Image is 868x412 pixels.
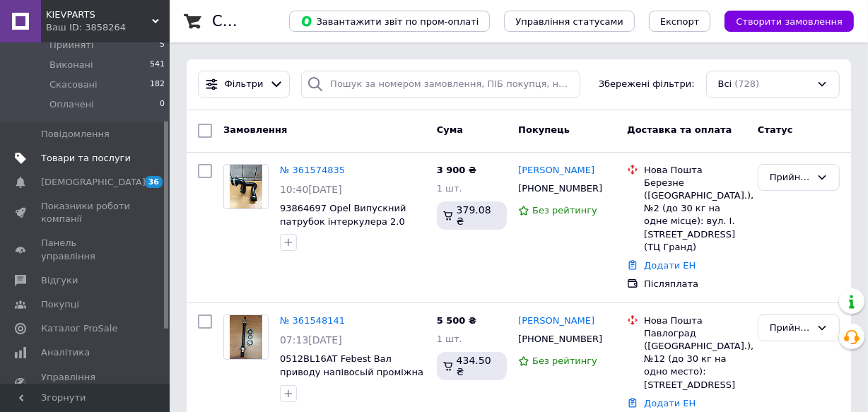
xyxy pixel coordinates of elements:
[230,165,263,208] img: Фото товару
[627,124,732,135] span: Доставка та оплата
[280,165,345,175] a: № 361574835
[225,78,264,91] span: Фільтри
[504,11,635,32] button: Управління статусами
[644,327,746,392] div: Павлоград ([GEOGRAPHIC_DATA].), №12 (до 30 кг на одно место): [STREET_ADDRESS]
[437,183,462,194] span: 1 шт.
[736,16,843,27] span: Створити замовлення
[41,176,146,189] span: [DEMOGRAPHIC_DATA]
[770,321,811,336] div: Прийнято
[644,314,746,327] div: Нова Пошта
[649,11,711,32] button: Експорт
[46,21,170,34] div: Ваш ID: 3858264
[532,205,597,216] span: Без рейтингу
[49,98,94,111] span: Оплачені
[660,16,700,27] span: Експорт
[437,201,508,230] div: 379.08 ₴
[758,124,793,135] span: Статус
[644,398,696,408] a: Додати ЕН
[644,278,746,290] div: Післяплата
[300,15,479,28] span: Завантажити звіт по пром-оплаті
[515,16,623,27] span: Управління статусами
[41,200,131,225] span: Показники роботи компанії
[734,78,759,89] span: (728)
[49,39,93,52] span: Прийняті
[41,322,117,335] span: Каталог ProSale
[718,78,732,91] span: Всі
[770,170,811,185] div: Прийнято
[644,260,696,271] a: Додати ЕН
[280,353,423,404] a: 0512BL16AT Febest Вал приводу напівосьій проміжна коробка автомат1.6 бензин mazda 3 bk bl [DATE]-...
[437,315,476,326] span: 5 500 ₴
[150,78,165,91] span: 182
[145,176,163,188] span: 36
[49,78,98,91] span: Скасовані
[518,124,570,135] span: Покупець
[41,298,79,311] span: Покупці
[280,334,342,346] span: 07:13[DATE]
[437,165,476,175] span: 3 900 ₴
[223,314,269,360] a: Фото товару
[41,128,110,141] span: Повідомлення
[710,16,854,26] a: Створити замовлення
[644,177,746,254] div: Березне ([GEOGRAPHIC_DATA].), №2 (до 30 кг на одне місце): вул. І. [STREET_ADDRESS] (ТЦ Гранд)
[49,59,93,71] span: Виконані
[160,39,165,52] span: 5
[230,315,263,359] img: Фото товару
[599,78,695,91] span: Збережені фільтри:
[515,330,604,348] div: [PHONE_NUMBER]
[41,274,78,287] span: Відгуки
[41,152,131,165] span: Товари та послуги
[725,11,854,32] button: Створити замовлення
[41,237,131,262] span: Панель управління
[301,71,580,98] input: Пошук за номером замовлення, ПІБ покупця, номером телефону, Email, номером накладної
[437,124,463,135] span: Cума
[518,314,594,328] a: [PERSON_NAME]
[41,346,90,359] span: Аналітика
[280,184,342,195] span: 10:40[DATE]
[223,164,269,209] a: Фото товару
[212,13,356,30] h1: Список замовлень
[41,371,131,396] span: Управління сайтом
[46,8,152,21] span: KIEVPARTS
[280,203,406,253] a: 93864697 Opel Випускний патрубок інтеркулера 2.0 дизель renault opel nissan НОВИЙ АНАЛОГ
[532,355,597,366] span: Без рейтингу
[289,11,490,32] button: Завантажити звіт по пром-оплаті
[160,98,165,111] span: 0
[150,59,165,71] span: 541
[280,315,345,326] a: № 361548141
[518,164,594,177] a: [PERSON_NAME]
[515,179,604,198] div: [PHONE_NUMBER]
[223,124,287,135] span: Замовлення
[644,164,746,177] div: Нова Пошта
[437,352,508,380] div: 434.50 ₴
[437,334,462,344] span: 1 шт.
